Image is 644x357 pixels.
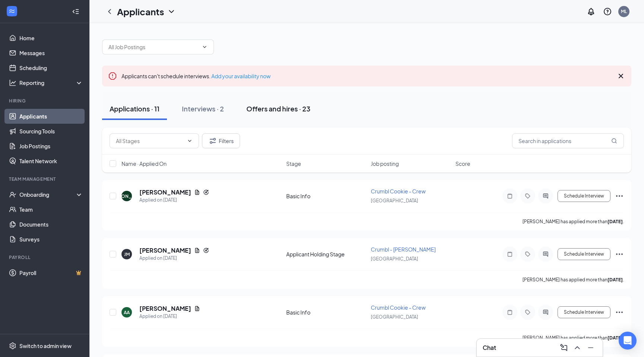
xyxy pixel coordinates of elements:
svg: ChevronDown [202,44,208,50]
svg: Analysis [9,79,16,86]
h5: [PERSON_NAME] [139,304,191,313]
svg: Reapply [203,247,209,253]
div: Open Intercom Messenger [619,332,637,350]
div: ML [621,8,627,15]
p: [PERSON_NAME] has applied more than . [523,277,624,283]
div: Basic Info [286,309,366,316]
div: Hiring [9,98,82,104]
div: Switch to admin view [19,342,72,350]
div: [PERSON_NAME] [108,193,146,199]
div: Interviews · 2 [182,104,224,113]
div: AA [124,309,130,316]
input: Search in applications [512,133,624,148]
button: Schedule Interview [558,306,610,318]
svg: Filter [208,136,217,145]
svg: Minimize [586,343,595,352]
svg: UserCheck [9,191,16,198]
span: Stage [286,160,301,167]
svg: ComposeMessage [559,343,568,352]
div: Offers and hires · 23 [246,104,310,113]
svg: Tag [523,193,532,199]
svg: QuestionInfo [603,7,612,16]
p: [PERSON_NAME] has applied more than . [523,218,624,225]
svg: Ellipses [615,192,624,200]
span: [GEOGRAPHIC_DATA] [371,256,418,262]
h5: [PERSON_NAME] [139,188,191,196]
div: JM [124,251,130,258]
svg: Settings [9,342,16,350]
input: All Job Postings [108,43,199,51]
span: Name · Applied On [121,160,167,167]
svg: Ellipses [615,308,624,317]
a: Applicants [19,109,83,124]
span: Score [455,160,470,167]
h1: Applicants [117,5,164,18]
div: Applied on [DATE] [139,255,209,262]
svg: ActiveChat [541,251,550,257]
span: Crumbl Cookie - Crew [371,188,426,195]
svg: Notifications [587,7,596,16]
button: ChevronUp [571,342,583,354]
a: Talent Network [19,154,83,168]
button: Schedule Interview [558,248,610,260]
div: Basic Info [286,192,366,200]
svg: WorkstreamLogo [8,7,16,15]
div: Onboarding [19,191,77,198]
span: [GEOGRAPHIC_DATA] [371,314,418,320]
a: Job Postings [19,139,83,154]
input: All Stages [116,137,184,145]
a: Surveys [19,232,83,247]
svg: ActiveChat [541,193,550,199]
b: [DATE] [607,277,623,282]
span: [GEOGRAPHIC_DATA] [371,198,418,203]
svg: ChevronUp [573,343,582,352]
svg: Error [108,72,117,80]
button: Filter Filters [202,133,240,148]
div: Payroll [9,254,82,260]
span: Crumbl - [PERSON_NAME] [371,246,436,253]
a: Sourcing Tools [19,124,83,139]
p: [PERSON_NAME] has applied more than . [523,335,624,341]
div: Applied on [DATE] [139,196,209,204]
svg: Document [194,189,200,195]
h5: [PERSON_NAME] [139,246,191,255]
a: Documents [19,217,83,232]
svg: Note [505,193,514,199]
svg: Tag [523,309,532,315]
span: Crumbl Cookie - Crew [371,304,426,311]
a: Team [19,202,83,217]
a: Add your availability now [211,73,271,79]
div: Applications · 11 [110,104,160,113]
span: Job posting [371,160,399,167]
svg: Collapse [72,8,79,15]
b: [DATE] [607,335,623,341]
a: PayrollCrown [19,265,83,280]
svg: ChevronLeft [105,7,114,16]
a: Messages [19,45,83,60]
button: Minimize [585,342,597,354]
svg: ChevronDown [167,7,176,16]
h3: Chat [483,344,496,352]
div: Applicant Holding Stage [286,250,366,258]
button: ComposeMessage [558,342,570,354]
svg: Cross [616,72,625,80]
svg: MagnifyingGlass [611,138,617,144]
svg: Ellipses [615,250,624,259]
svg: Tag [523,251,532,257]
svg: ChevronDown [187,138,193,144]
svg: Note [505,309,514,315]
svg: ActiveChat [541,309,550,315]
svg: Document [194,306,200,312]
div: Applied on [DATE] [139,313,200,320]
div: Reporting [19,79,83,86]
svg: Document [194,247,200,253]
span: Applicants can't schedule interviews. [121,73,271,79]
a: Home [19,31,83,45]
svg: Reapply [203,189,209,195]
div: Team Management [9,176,82,182]
button: Schedule Interview [558,190,610,202]
a: Scheduling [19,60,83,75]
b: [DATE] [607,219,623,224]
svg: Note [505,251,514,257]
